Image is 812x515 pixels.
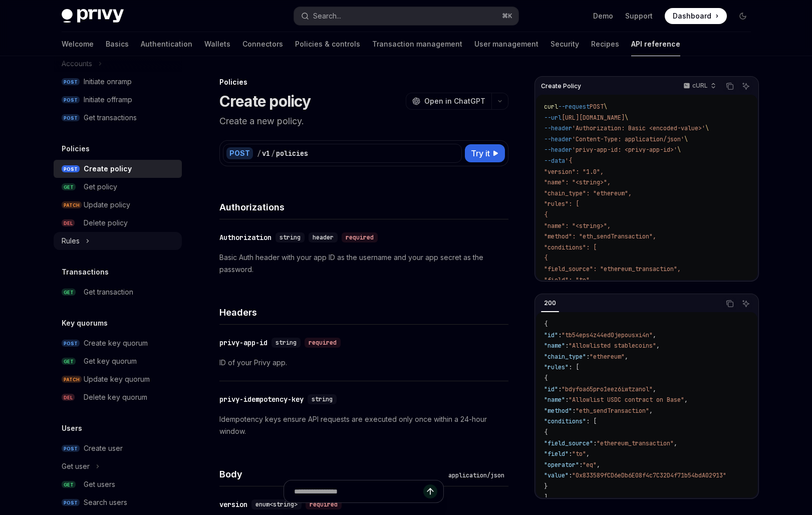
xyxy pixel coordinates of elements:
[84,94,132,106] div: Initiate offramp
[541,297,559,309] div: 200
[54,160,182,178] a: POSTCreate policy
[54,439,182,457] a: POSTCreate user
[544,493,551,501] span: ],
[219,232,272,242] div: Authorization
[544,211,548,219] span: {
[558,331,562,339] span: :
[84,112,137,124] div: Get transactions
[544,417,586,425] span: "conditions"
[544,254,548,262] span: {
[280,233,301,241] span: string
[544,135,572,143] span: --header
[62,394,75,401] span: DEL
[544,439,593,447] span: "field_source"
[562,385,653,393] span: "bdyfoa65pro1eez6iwtzanol"
[62,289,76,296] span: GET
[313,233,334,241] span: header
[565,157,572,165] span: '{
[631,32,680,56] a: API reference
[312,395,333,403] span: string
[591,32,619,56] a: Recipes
[572,471,726,479] span: "0x833589fCD6eDb6E08f4c7C32D4f71b54bdA02913"
[219,251,508,276] p: Basic Auth header with your app ID as the username and your app secret as the password.
[544,276,593,284] span: "field": "to",
[62,143,90,155] h5: Policies
[544,200,579,208] span: "rules": [
[572,146,677,154] span: 'privy-app-id: <privy-app-id>'
[262,148,270,158] div: v1
[677,146,681,154] span: \
[625,114,628,122] span: \
[562,114,625,122] span: [URL][DOMAIN_NAME]
[54,73,182,91] a: POSTInitiate onramp
[54,457,182,475] button: Toggle Get user section
[544,222,611,230] span: "name": "<string>",
[597,439,674,447] span: "ethereum_transaction"
[569,450,572,458] span: :
[572,450,586,458] span: "to"
[625,11,653,21] a: Support
[141,32,192,56] a: Authentication
[62,445,80,452] span: POST
[219,200,508,214] h4: Authorizations
[674,439,677,447] span: ,
[62,9,124,23] img: dark logo
[544,243,597,251] span: "conditions": [
[62,358,76,365] span: GET
[84,199,130,211] div: Update policy
[62,266,109,278] h5: Transactions
[544,342,565,350] span: "name"
[84,76,132,88] div: Initiate onramp
[673,11,711,21] span: Dashboard
[54,352,182,370] a: GETGet key quorum
[62,32,94,56] a: Welcome
[593,11,613,21] a: Demo
[294,7,518,25] button: Open search
[723,297,736,310] button: Copy the contents from the code block
[597,461,600,469] span: ,
[84,373,150,385] div: Update key quorum
[572,407,576,415] span: :
[62,499,80,506] span: POST
[54,91,182,109] a: POSTInitiate offramp
[544,232,656,240] span: "method": "eth_sendTransaction",
[649,407,653,415] span: ,
[62,235,80,247] div: Rules
[204,32,230,56] a: Wallets
[604,103,607,111] span: \
[84,286,133,298] div: Get transaction
[219,92,311,110] h1: Create policy
[219,467,444,481] h4: Body
[544,407,572,415] span: "method"
[62,96,80,104] span: POST
[684,135,688,143] span: \
[544,353,586,361] span: "chain_type"
[579,461,583,469] span: :
[271,148,275,158] div: /
[569,471,572,479] span: :
[84,442,123,454] div: Create user
[295,32,360,56] a: Policies & controls
[62,376,82,383] span: PATCH
[551,32,579,56] a: Security
[586,417,597,425] span: : [
[84,163,132,175] div: Create policy
[544,114,562,122] span: --url
[723,80,736,93] button: Copy the contents from the code block
[257,148,261,158] div: /
[62,183,76,191] span: GET
[586,450,590,458] span: ,
[565,396,569,404] span: :
[219,306,508,319] h4: Headers
[705,124,709,132] span: \
[569,342,656,350] span: "Allowlisted stablecoins"
[544,146,572,154] span: --header
[558,385,562,393] span: :
[84,217,128,229] div: Delete policy
[276,148,308,158] div: policies
[569,363,579,371] span: : [
[62,481,76,488] span: GET
[406,93,491,110] button: Open in ChatGPT
[684,396,688,404] span: ,
[444,470,508,480] div: application/json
